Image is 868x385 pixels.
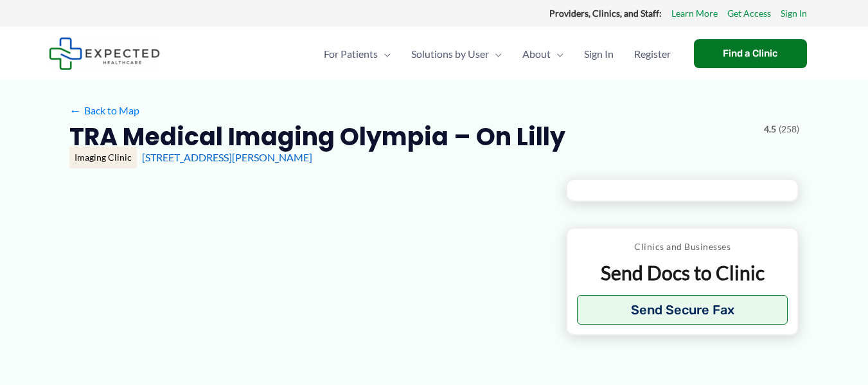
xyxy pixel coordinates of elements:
[522,31,551,76] span: About
[512,31,574,76] a: AboutMenu Toggle
[577,260,788,285] p: Send Docs to Clinic
[634,31,671,76] span: Register
[781,5,807,22] a: Sign In
[378,31,391,76] span: Menu Toggle
[577,238,788,255] p: Clinics and Businesses
[69,101,139,120] a: ←Back to Map
[727,5,771,22] a: Get Access
[764,121,776,138] span: 4.5
[577,295,788,325] button: Send Secure Fax
[314,31,681,76] nav: Primary Site Navigation
[314,31,401,76] a: For PatientsMenu Toggle
[551,31,563,76] span: Menu Toggle
[671,5,718,22] a: Learn More
[69,104,82,116] span: ←
[49,37,160,70] img: Expected Healthcare Logo - side, dark font, small
[779,121,799,138] span: (258)
[69,121,565,152] h2: TRA Medical Imaging Olympia – On Lilly
[324,31,378,76] span: For Patients
[401,31,512,76] a: Solutions by UserMenu Toggle
[694,39,807,68] a: Find a Clinic
[624,31,681,76] a: Register
[489,31,502,76] span: Menu Toggle
[549,8,662,19] strong: Providers, Clinics, and Staff:
[574,31,624,76] a: Sign In
[69,147,137,168] div: Imaging Clinic
[584,31,614,76] span: Sign In
[411,31,489,76] span: Solutions by User
[142,151,312,163] a: [STREET_ADDRESS][PERSON_NAME]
